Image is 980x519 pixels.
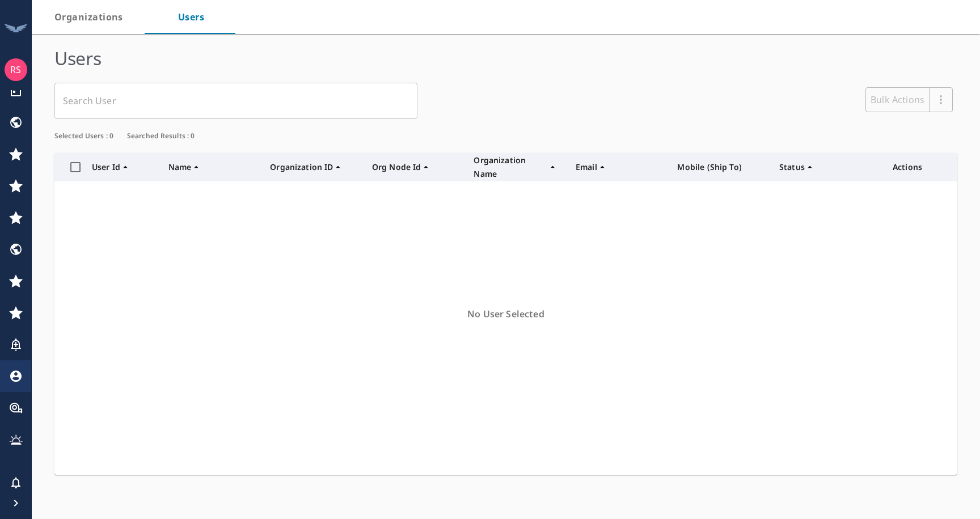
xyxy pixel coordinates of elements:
[9,369,23,383] div: User Management
[9,84,23,97] div: Assess Scheduler
[127,133,195,139] label: Searched Results : 0
[871,93,924,107] p: Bulk Actions
[54,9,123,25] span: Organizations
[54,48,957,69] h2: Users
[54,133,113,139] label: Selected Users : 0
[464,153,567,181] div: OrgName
[9,116,23,129] div: Image Grabber Philly
[464,153,567,181] div: Organization Name
[159,153,261,181] div: Name
[83,153,159,181] div: User Id
[5,24,27,32] img: EagleView Logo
[9,401,23,415] div: My EagleView
[770,153,884,181] div: Status
[567,153,669,181] div: Email
[9,243,23,256] div: Image Grabber US
[261,153,363,181] div: Organization ID
[261,153,363,181] div: OrganizationID
[363,153,465,181] div: LegacyOrgId
[9,433,23,446] div: Solar TrueDesign
[5,58,27,81] div: RS
[467,309,544,318] label: No User Selected
[9,274,23,288] div: Annotation Manager
[9,147,23,161] div: Operations Center
[9,211,23,224] div: Developer Center
[54,181,957,475] div: grid
[83,153,159,181] div: UserId
[9,179,23,193] div: Place an Assess Order
[363,153,465,181] div: Org Node Id
[60,90,395,112] input: Search User
[668,153,770,181] div: Mobile (Ship To)
[168,9,214,25] span: Users
[9,338,23,351] div: Notification Registry
[884,153,957,181] div: Actions
[9,306,23,320] div: Assess Internal Scheduler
